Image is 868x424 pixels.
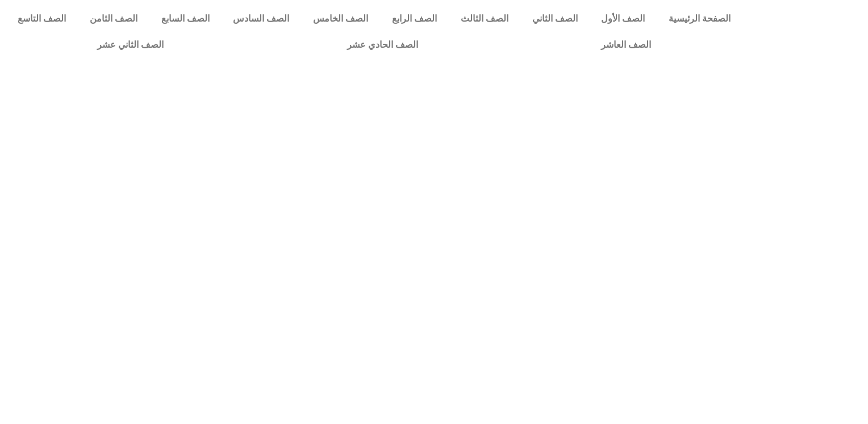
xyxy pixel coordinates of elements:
a: الصف العاشر [510,32,742,58]
a: الصف السابع [149,6,222,32]
a: الصف السادس [221,6,301,32]
a: الصف الثالث [449,6,520,32]
a: الصف الثاني عشر [6,32,255,58]
a: الصف الرابع [380,6,449,32]
a: الصفحة الرئيسية [657,6,742,32]
a: الصف التاسع [6,6,78,32]
a: الصف الخامس [301,6,380,32]
a: الصف الحادي عشر [255,32,509,58]
a: الصف الأول [590,6,657,32]
a: الصف الثاني [520,6,590,32]
a: الصف الثامن [78,6,149,32]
